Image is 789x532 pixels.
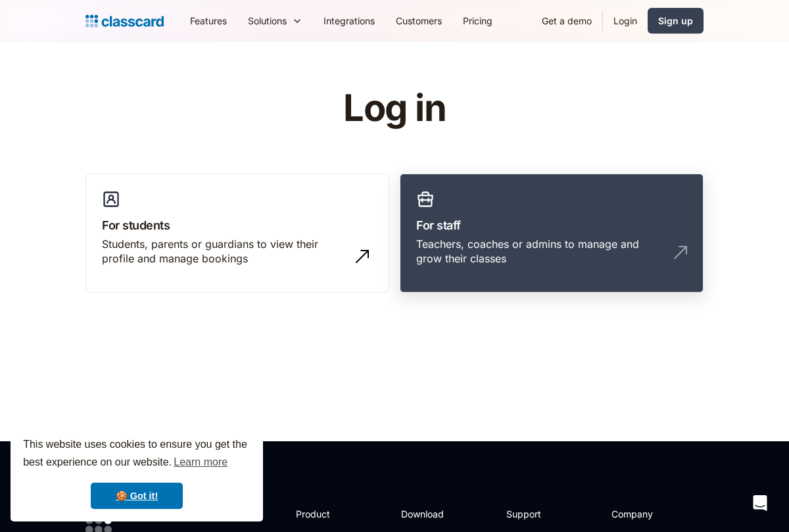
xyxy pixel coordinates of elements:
div: Open Intercom Messenger [744,487,776,519]
div: Solutions [237,6,313,36]
h2: Download [401,507,455,521]
a: Logo [85,12,164,30]
a: Features [179,6,237,36]
div: Sign up [658,14,693,28]
a: Integrations [313,6,385,36]
div: cookieconsent [11,424,263,521]
a: Login [603,6,648,36]
span: This website uses cookies to ensure you get the best experience on our website. [23,437,251,472]
h1: Log in [186,88,604,129]
a: For staffTeachers, coaches or admins to manage and grow their classes [400,174,704,293]
div: Teachers, coaches or admins to manage and grow their classes [416,237,661,266]
a: Get a demo [531,6,602,36]
div: Solutions [248,14,287,28]
a: learn more about cookies [172,452,229,472]
div: Students, parents or guardians to view their profile and manage bookings [102,237,347,266]
h2: Support [506,507,560,521]
a: Pricing [452,6,503,36]
a: Customers [385,6,452,36]
h3: For staff [416,216,687,234]
h2: Company [611,507,699,521]
a: For studentsStudents, parents or guardians to view their profile and manage bookings [85,174,389,293]
h2: Product [296,507,366,521]
a: dismiss cookie message [91,483,183,509]
h3: For students [102,216,373,234]
a: Sign up [648,8,704,34]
